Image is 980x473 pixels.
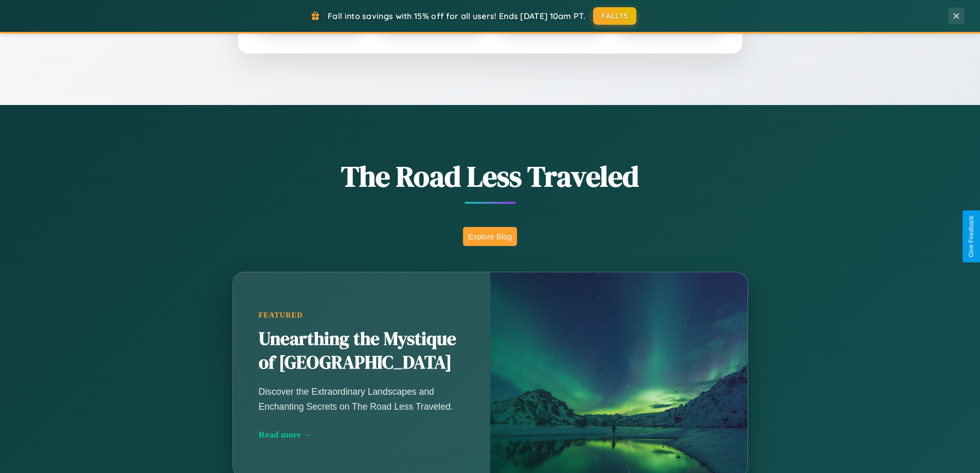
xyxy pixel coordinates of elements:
h1: The Road Less Traveled [182,156,799,196]
button: FALL15 [593,7,636,25]
div: Read more → [259,429,465,440]
div: Give Feedback [968,216,975,257]
div: Featured [259,311,465,320]
span: Fall into savings with 15% off for all users! Ends [DATE] 10am PT. [328,11,585,21]
h2: Unearthing the Mystique of [GEOGRAPHIC_DATA] [259,327,465,375]
button: Explore Blog [463,227,517,246]
p: Discover the Extraordinary Landscapes and Enchanting Secrets on The Road Less Traveled. [259,384,465,413]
